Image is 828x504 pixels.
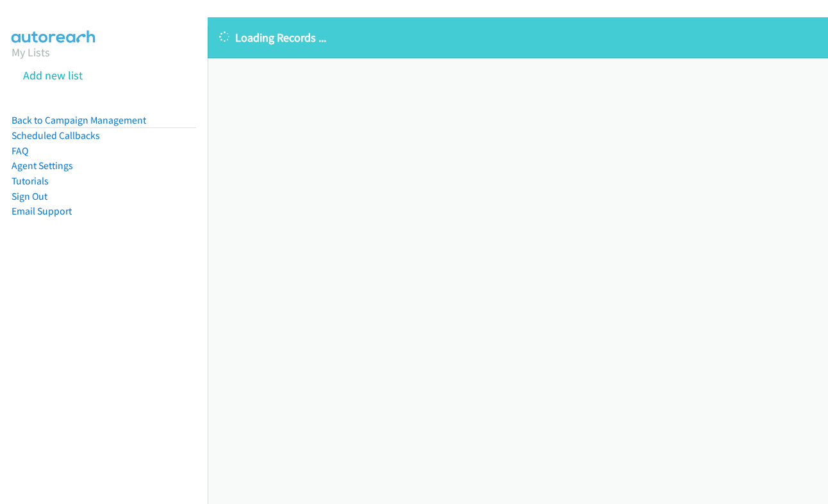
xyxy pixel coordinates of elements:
[219,29,816,46] p: Loading Records ...
[12,129,100,142] a: Scheduled Callbacks
[12,190,47,202] a: Sign Out
[12,205,72,217] a: Email Support
[23,68,83,83] a: Add new list
[12,175,49,187] a: Tutorials
[12,114,146,126] a: Back to Campaign Management
[12,45,50,60] a: My Lists
[12,145,28,157] a: FAQ
[12,159,73,172] a: Agent Settings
